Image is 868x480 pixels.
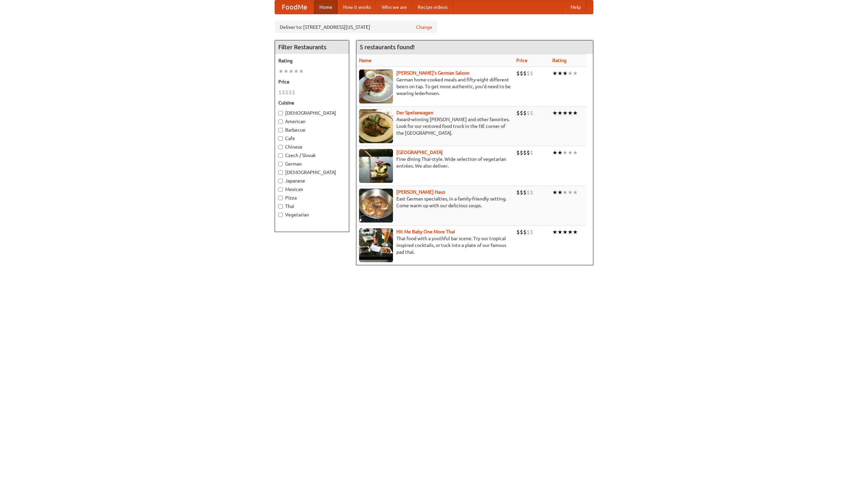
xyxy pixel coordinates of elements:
label: American [278,118,346,125]
p: East German specialties, in a family-friendly setting. Come warm up with our delicious soups. [359,195,511,209]
li: $ [523,70,527,77]
label: Chinese [278,143,346,150]
div: Deliver to: [STREET_ADDRESS][US_STATE] [275,21,437,33]
li: ★ [299,68,304,75]
li: $ [530,228,533,236]
li: ★ [552,70,557,77]
input: German [278,162,283,166]
label: Pizza [278,194,346,201]
a: Home [314,0,338,14]
li: $ [527,109,530,117]
a: [GEOGRAPHIC_DATA] [396,150,443,155]
li: ★ [563,109,568,117]
label: Japanese [278,177,346,184]
p: Award-winning [PERSON_NAME] and other favorites. Look for our restored food truck in the NE corne... [359,116,511,136]
a: Der Speisewagen [396,110,433,115]
p: Thai food with a youthful bar scene. Try our tropical inspired cocktails, or tuck into a plate of... [359,235,511,255]
li: ★ [557,228,563,236]
li: ★ [568,70,573,77]
a: [PERSON_NAME]'s German Saloon [396,70,470,76]
li: $ [523,189,527,196]
li: ★ [568,228,573,236]
li: $ [523,149,527,156]
li: ★ [552,228,557,236]
label: Mexican [278,186,346,193]
li: $ [278,89,282,96]
a: Help [565,0,586,14]
li: ★ [557,109,563,117]
label: Barbecue [278,127,346,133]
li: $ [527,189,530,196]
li: $ [516,70,520,77]
input: Chinese [278,145,283,149]
label: [DEMOGRAPHIC_DATA] [278,169,346,176]
a: [PERSON_NAME] Haus [396,189,445,195]
a: How it works [338,0,376,14]
li: ★ [563,189,568,196]
li: $ [282,89,285,96]
input: Pizza [278,196,283,200]
img: esthers.jpg [359,70,393,103]
li: ★ [278,68,283,75]
a: Change [416,24,432,31]
li: ★ [568,149,573,156]
label: Cafe [278,135,346,142]
img: babythai.jpg [359,228,393,262]
img: satay.jpg [359,149,393,183]
p: German home-cooked meals and fifty-eight different beers on tap. To get more authentic, you'd nee... [359,76,511,97]
li: ★ [568,189,573,196]
input: Czech / Slovak [278,153,283,158]
li: ★ [552,149,557,156]
li: ★ [557,149,563,156]
img: speisewagen.jpg [359,109,393,143]
li: $ [523,109,527,117]
li: $ [292,89,295,96]
input: Cafe [278,136,283,141]
li: $ [530,149,533,156]
input: American [278,119,283,124]
h5: Rating [278,57,346,64]
li: ★ [283,68,289,75]
li: ★ [289,68,294,75]
label: Vegetarian [278,211,346,218]
li: $ [516,149,520,156]
input: [DEMOGRAPHIC_DATA] [278,170,283,175]
h5: Price [278,78,346,85]
li: ★ [552,109,557,117]
input: Thai [278,204,283,209]
a: Hit Me Baby One More Thai [396,229,455,234]
label: Thai [278,203,346,210]
li: $ [285,89,289,96]
li: ★ [573,228,578,236]
li: $ [516,189,520,196]
li: $ [527,228,530,236]
label: [DEMOGRAPHIC_DATA] [278,110,346,116]
label: German [278,160,346,167]
input: Vegetarian [278,213,283,217]
h5: Cuisine [278,99,346,106]
li: ★ [563,70,568,77]
li: ★ [573,149,578,156]
li: ★ [573,70,578,77]
li: $ [520,70,523,77]
img: kohlhaus.jpg [359,189,393,223]
a: Name [359,58,372,63]
li: ★ [294,68,299,75]
h4: Filter Restaurants [275,40,349,54]
a: Recipe videos [412,0,453,14]
li: $ [520,228,523,236]
a: Price [516,58,528,63]
li: ★ [573,109,578,117]
p: Fine dining Thai-style. Wide selection of vegetarian entrées. We also deliver. [359,156,511,169]
li: $ [530,189,533,196]
input: Mexican [278,187,283,192]
li: $ [520,189,523,196]
li: ★ [568,109,573,117]
li: $ [530,109,533,117]
a: Who we are [376,0,412,14]
li: $ [520,149,523,156]
input: Japanese [278,179,283,183]
a: FoodMe [275,0,314,14]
